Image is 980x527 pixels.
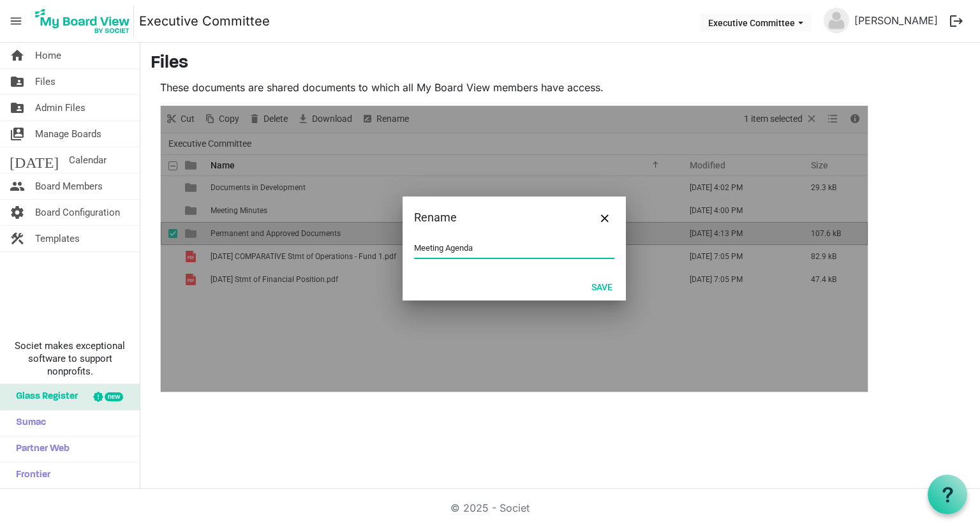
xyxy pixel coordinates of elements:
[10,384,78,410] span: Glass Register
[10,226,25,251] span: construction
[35,43,61,68] span: Home
[160,80,868,95] p: These documents are shared documents to which all My Board View members have access.
[31,5,139,37] a: My Board View Logo
[69,147,107,173] span: Calendar
[35,174,103,199] span: Board Members
[31,5,134,37] img: My Board View Logo
[583,278,621,295] button: Save
[414,208,574,227] div: Rename
[943,8,970,34] button: logout
[414,239,614,258] input: Enter your new name
[35,226,80,251] span: Templates
[10,410,46,436] span: Sumac
[595,208,614,227] button: Close
[10,436,70,462] span: Partner Web
[35,95,85,121] span: Admin Files
[6,339,134,378] span: Societ makes exceptional software to support nonprofits.
[700,13,812,31] button: Executive Committee dropdownbutton
[10,200,25,225] span: settings
[10,463,50,488] span: Frontier
[10,174,25,199] span: people
[35,200,120,225] span: Board Configuration
[10,69,25,94] span: folder_shared
[849,8,943,33] a: [PERSON_NAME]
[35,69,56,94] span: Files
[450,501,530,514] a: © 2025 - Societ
[10,121,25,147] span: switch_account
[4,9,28,33] span: menu
[151,53,970,75] h3: Files
[824,8,849,33] img: no-profile-picture.svg
[10,147,59,173] span: [DATE]
[10,95,25,121] span: folder_shared
[105,392,123,401] div: new
[35,121,101,147] span: Manage Boards
[10,43,25,68] span: home
[139,8,270,34] a: Executive Committee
